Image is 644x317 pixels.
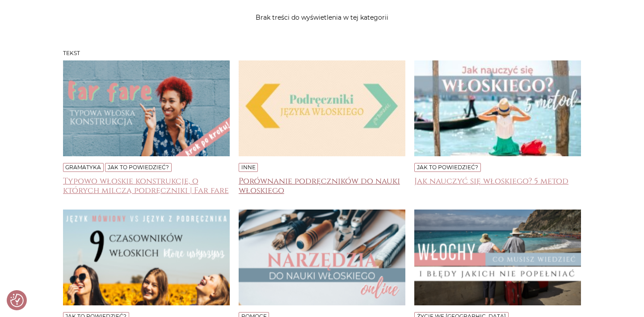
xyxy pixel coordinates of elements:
a: Gramatyka [65,164,101,171]
a: Inne [241,164,256,171]
a: Jak nauczyć się włoskiego? 5 metod [414,176,581,194]
h3: Tekst [63,50,581,56]
a: Porównanie podręczników do nauki włoskiego [239,176,405,194]
button: Preferencje co do zgód [10,294,24,307]
a: Typowo włoskie konstrukcje, o których milczą podręczniki | Far fare i farsi fare [63,176,230,194]
img: Revisit consent button [10,294,24,307]
a: Jak to powiedzieć? [108,164,169,171]
p: Brak treści do wyświetlenia w tej kategorii [63,12,581,23]
a: Jak to powiedzieć? [417,164,478,171]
